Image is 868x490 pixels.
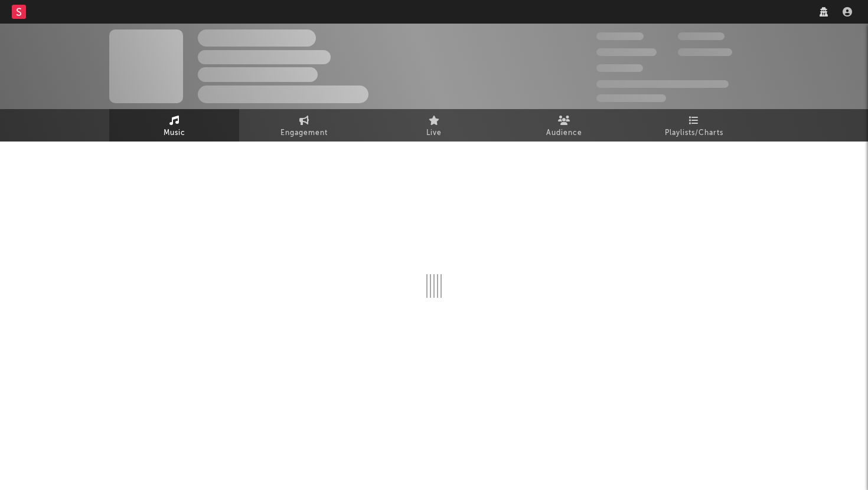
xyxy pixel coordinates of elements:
[596,32,644,40] span: 300,000
[678,48,732,56] span: 1,000,000
[665,126,723,140] span: Playlists/Charts
[426,126,442,140] span: Live
[109,109,239,142] a: Music
[239,109,369,142] a: Engagement
[369,109,499,142] a: Live
[499,109,629,142] a: Audience
[546,126,582,140] span: Audience
[678,32,725,40] span: 100,000
[596,94,666,102] span: Jump Score: 85.0
[596,64,643,72] span: 100,000
[280,126,328,140] span: Engagement
[596,48,657,56] span: 50,000,000
[629,109,759,142] a: Playlists/Charts
[596,80,729,88] span: 50,000,000 Monthly Listeners
[164,126,185,140] span: Music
